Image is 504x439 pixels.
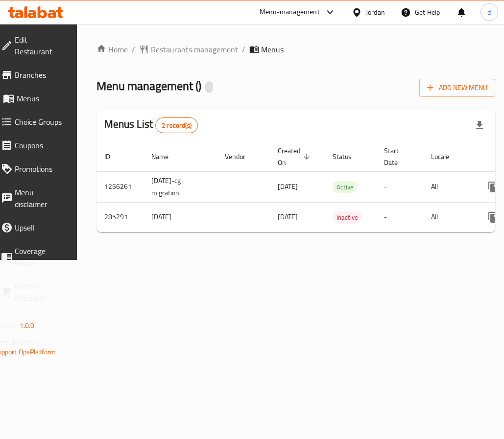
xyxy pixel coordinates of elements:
td: [DATE]-cg migration [144,171,217,202]
span: d [487,7,491,18]
span: Add New Menu [427,82,487,94]
span: Name [151,151,181,162]
a: Home [96,44,128,55]
span: Coverage Report [15,245,66,269]
span: Upsell [15,222,66,233]
td: 285291 [96,202,144,232]
span: 2 record(s) [156,121,197,130]
td: - [376,202,423,232]
span: Menus [261,44,284,55]
td: - [376,171,423,202]
span: Promotions [15,163,66,175]
span: Menus [17,92,66,104]
span: Coupons [15,139,66,151]
span: Status [333,151,364,162]
span: Active [333,182,358,193]
nav: breadcrumb [96,44,496,55]
span: Created On [278,145,313,168]
span: Restaurants management [151,44,238,55]
span: Inactive [333,212,362,223]
span: Branches [15,69,66,81]
div: Active [333,181,358,193]
span: [DATE] [278,210,298,223]
button: Add New Menu [419,79,495,97]
span: Locale [431,151,462,162]
div: Menu-management [260,6,320,18]
div: Jordan [366,7,385,18]
li: / [132,44,135,55]
li: / [242,44,245,55]
a: Restaurants management [139,44,238,55]
span: Menu management ( ) [96,75,201,97]
td: All [423,202,474,232]
td: [DATE] [144,202,217,232]
span: Choice Groups [15,116,66,128]
div: Inactive [333,211,362,223]
span: Edit Restaurant [15,34,66,57]
span: 1.0.0 [20,319,35,332]
td: 1256261 [96,171,144,202]
span: Start Date [384,145,411,168]
span: Menu disclaimer [15,186,66,210]
span: Vendor [225,151,258,162]
div: Export file [468,114,491,137]
h2: Menus List [104,117,198,133]
div: Total records count [155,117,198,133]
span: [DATE] [278,180,298,193]
span: Grocery Checklist [15,280,66,304]
span: ID [104,151,123,162]
td: All [423,171,474,202]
